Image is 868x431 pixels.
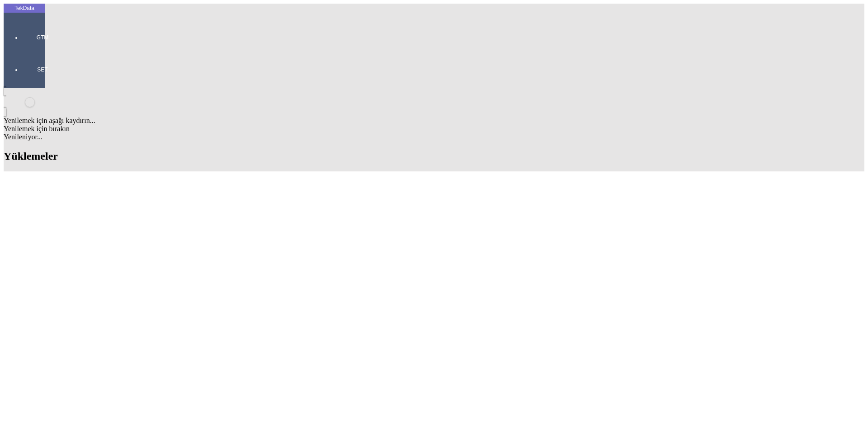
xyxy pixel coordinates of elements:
[29,66,56,73] span: SET
[29,34,56,41] span: GTM
[4,117,864,125] div: Yenilemek için aşağı kaydırın...
[4,125,864,133] div: Yenilemek için bırakın
[4,150,864,162] h2: Yüklemeler
[4,5,45,12] div: TekData
[4,133,864,141] div: Yenileniyor...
